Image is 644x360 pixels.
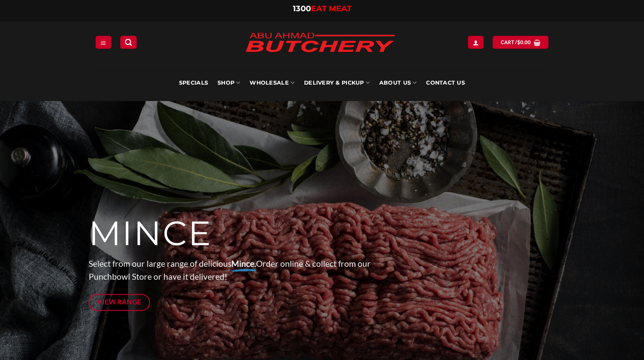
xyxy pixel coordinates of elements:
[89,294,151,311] a: View Range
[97,297,141,307] span: View Range
[250,65,295,101] a: Wholesale
[311,4,352,13] span: EAT MEAT
[379,65,417,101] a: About Us
[293,4,311,13] span: 1300
[493,36,548,48] a: View cart
[293,4,352,13] a: 1300EAT MEAT
[304,65,370,101] a: Delivery & Pickup
[218,65,240,101] a: SHOP
[517,38,520,46] span: $
[517,39,531,45] bdi: 0.00
[468,36,484,48] a: Login
[120,36,137,48] a: Search
[501,38,531,46] span: Cart /
[179,65,208,101] a: Specials
[426,65,465,101] a: Contact Us
[96,36,111,48] a: Menu
[238,27,402,60] img: Abu Ahmad Butchery
[89,213,212,254] span: MINCE
[231,259,256,268] strong: Mince.
[89,259,371,282] span: Select from our large range of delicious Order online & collect from our Punchbowl Store or have ...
